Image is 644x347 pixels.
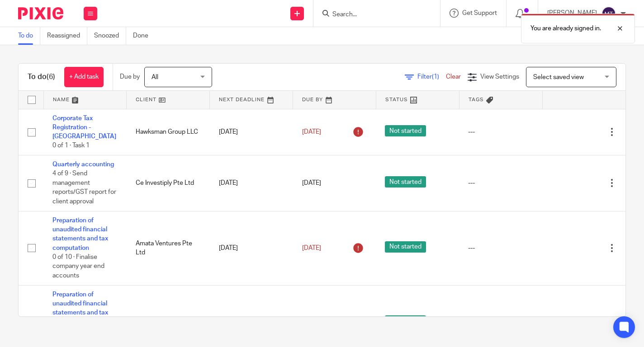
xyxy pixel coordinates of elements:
a: Done [133,27,155,45]
a: Clear [446,74,461,80]
span: 0 of 1 · Task 1 [52,143,90,149]
td: [DATE] [210,155,293,211]
span: (6) [47,73,55,80]
div: --- [468,244,533,253]
span: Filter [417,74,446,80]
a: Preparation of unaudited financial statements and tax computation [52,217,108,251]
span: [DATE] [302,180,321,186]
span: All [152,74,158,80]
span: Select saved view [533,74,584,80]
img: svg%3E [601,6,616,21]
span: [DATE] [302,245,321,251]
span: [DATE] [302,129,321,135]
a: Quarterly accounting [52,161,114,168]
a: Reassigned [47,27,87,45]
td: Hawksman Group LLC [127,109,210,155]
td: [DATE] [210,109,293,155]
a: + Add task [64,67,104,87]
a: Snoozed [94,27,126,45]
td: Amata Ventures Pte Ltd [127,211,210,285]
a: To do [18,27,40,45]
td: [DATE] [210,211,293,285]
td: Ce Investiply Pte Ltd [127,155,210,211]
h1: To do [28,72,55,82]
span: Tags [469,97,484,102]
span: Not started [385,241,426,253]
span: View Settings [480,74,519,80]
div: --- [468,127,533,136]
span: Not started [385,315,426,327]
span: 4 of 9 · Send management reports/GST report for client approval [52,171,116,205]
span: (1) [432,74,439,80]
a: Preparation of unaudited financial statements and tax computation [52,291,108,325]
div: --- [468,178,533,188]
p: Due by [120,72,140,81]
span: Not started [385,176,426,188]
p: You are already signed in. [530,24,601,33]
img: Pixie [18,7,63,19]
span: Not started [385,125,426,136]
span: 0 of 10 · Finalise company year end accounts [52,254,104,279]
a: Corporate Tax Registration - [GEOGRAPHIC_DATA] [52,115,116,140]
